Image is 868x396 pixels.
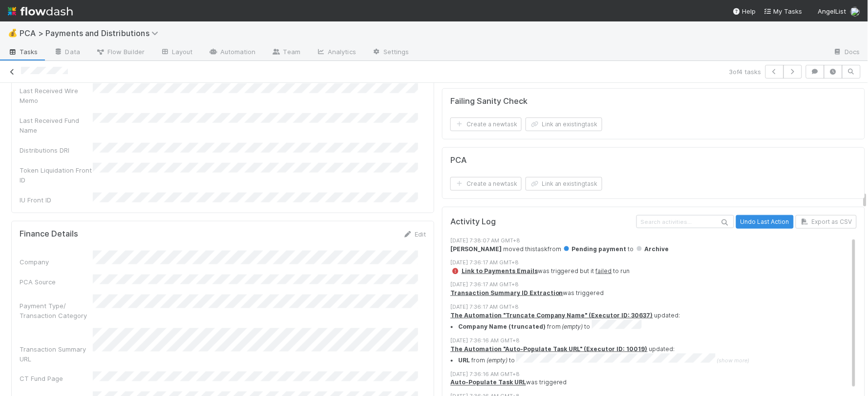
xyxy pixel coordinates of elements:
[364,45,417,60] a: Settings
[450,118,522,131] button: Create a newtask
[20,301,93,320] div: Payment Type/ Transaction Category
[458,323,546,331] strong: Company Name (truncated)
[458,357,470,364] strong: URL
[636,215,734,228] input: Search activities...
[450,378,865,387] div: was triggered
[450,97,528,106] h5: Failing Sanity Check
[562,323,583,331] em: (empty)
[20,86,93,105] div: Last Received Wire Memo
[764,6,803,16] a: My Tasks
[20,165,93,185] div: Token Liquidation Front ID
[8,3,73,20] img: logo-inverted-e16ddd16eac7371096b0.svg
[450,337,865,345] div: [DATE] 7:36:16 AM GMT+8
[20,28,163,38] span: PCA > Payments and Distributions
[20,145,93,155] div: Distributions DRI
[818,7,847,15] span: AngelList
[46,45,88,60] a: Data
[20,277,93,287] div: PCA Source
[20,116,93,135] div: Last Received Fund Name
[526,177,602,191] button: Link an existingtask
[450,245,502,253] strong: [PERSON_NAME]
[8,29,18,37] span: 💰
[450,303,865,311] div: [DATE] 7:36:17 AM GMT+8
[458,354,865,365] summary: URL from (empty) to (show more)
[88,45,152,60] a: Flow Builder
[264,45,308,60] a: Team
[450,245,865,254] div: moved this task from to
[308,45,364,60] a: Analytics
[796,215,857,229] button: Export as CSV
[450,379,526,386] a: Auto-Populate Task URL
[450,267,630,275] span: was triggered but it to run
[450,217,635,227] h5: Activity Log
[20,229,78,239] h5: Finance Details
[563,245,627,253] span: Pending payment
[729,67,762,77] span: 3 of 4 tasks
[450,237,865,245] div: [DATE] 7:38:07 AM GMT+8
[152,45,201,60] a: Layout
[8,47,38,57] span: Tasks
[733,6,756,16] div: Help
[526,118,602,131] button: Link an existingtask
[450,311,865,332] div: updated:
[403,230,426,238] a: Edit
[462,267,538,275] a: Link to Payments Emails
[20,374,93,384] div: CT Fund Page
[458,320,865,332] li: from to
[450,280,865,289] div: [DATE] 7:36:17 AM GMT+8
[450,370,865,378] div: [DATE] 7:36:16 AM GMT+8
[450,156,466,165] h5: PCA
[450,345,648,353] a: The Automation "Auto-Populate Task URL" (Executor ID: 10019)
[20,344,93,364] div: Transaction Summary URL
[96,47,145,57] span: Flow Builder
[487,357,508,364] em: (empty)
[201,45,264,60] a: Automation
[596,267,612,275] a: failed
[826,45,868,60] a: Docs
[450,289,563,297] a: Transaction Summary ID Extraction
[450,177,522,191] button: Create a newtask
[635,245,669,253] span: Archive
[450,312,653,319] a: The Automation "Truncate Company Name" (Executor ID: 30637)
[450,258,865,267] div: [DATE] 7:36:17 AM GMT+8
[764,7,803,15] span: My Tasks
[717,357,750,364] span: (show more)
[20,195,93,205] div: IU Front ID
[450,345,865,365] div: updated:
[450,289,865,297] div: was triggered
[736,215,794,229] button: Undo Last Action
[850,7,860,17] img: avatar_0d9988fd-9a15-4cc7-ad96-88feab9e0fa9.png
[20,257,93,267] div: Company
